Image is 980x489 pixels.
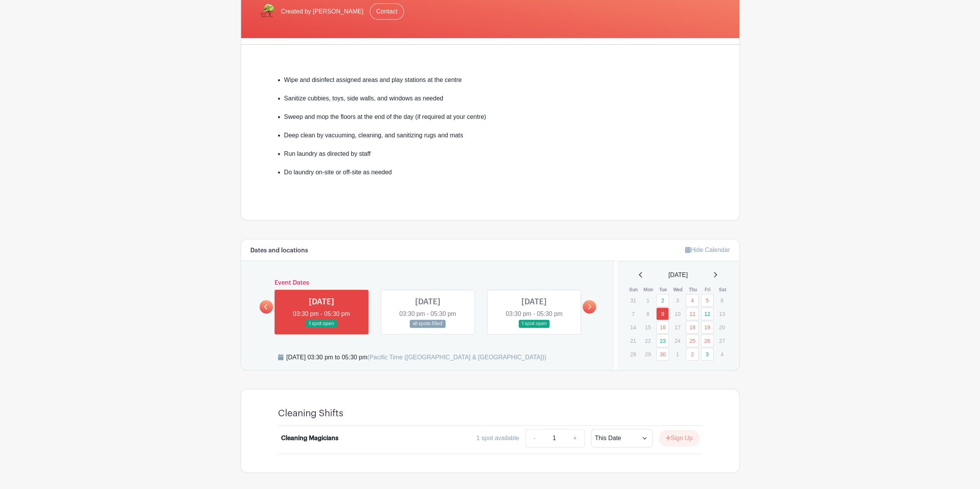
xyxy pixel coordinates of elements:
[284,94,702,112] li: Sanitize cubbies, toys, side walls, and windows as needed
[701,294,714,307] a: 5
[626,286,641,294] th: Sun
[715,308,728,320] p: 13
[627,294,639,306] p: 31
[701,307,714,320] a: 12
[701,348,714,360] a: 3
[627,308,639,320] p: 7
[284,112,702,131] li: Sweep and mop the floors at the end of the day (if required at your centre)
[656,348,669,360] a: 30
[671,321,684,333] p: 17
[476,434,519,443] div: 1 spot available
[281,434,338,443] div: Cleaning Magicians
[273,279,583,287] h6: Event Dates
[278,408,343,419] h4: Cleaning Shifts
[370,3,404,20] a: Contact
[715,286,730,294] th: Sat
[715,321,728,333] p: 20
[685,247,730,253] a: Hide Calendar
[656,321,669,334] a: 16
[284,168,702,186] li: Do laundry on-site or off-site as needed
[565,429,585,447] a: +
[284,131,702,149] li: Deep clean by vacuuming, cleaning, and sanitizing rugs and mats
[627,321,639,333] p: 14
[686,294,699,307] a: 4
[671,348,684,360] p: 1
[671,294,684,306] p: 3
[642,335,654,347] p: 22
[686,307,699,320] a: 11
[284,149,702,168] li: Run laundry as directed by staff
[281,7,364,16] span: Created by [PERSON_NAME]
[701,334,714,347] a: 26
[642,308,654,320] p: 8
[525,429,543,447] a: -
[715,335,728,347] p: 27
[627,348,639,360] p: 28
[671,286,686,294] th: Wed
[686,321,699,334] a: 18
[260,4,275,19] img: IMG_0645.png
[668,270,688,280] span: [DATE]
[641,286,656,294] th: Mon
[286,353,546,362] div: [DATE] 03:30 pm to 05:30 pm
[656,294,669,307] a: 2
[715,348,728,360] p: 4
[659,430,699,446] button: Sign Up
[685,286,700,294] th: Thu
[642,321,654,333] p: 15
[700,286,715,294] th: Fri
[671,308,684,320] p: 10
[284,75,702,94] li: Wipe and disinfect assigned areas and play stations at the centre
[656,334,669,347] a: 23
[686,334,699,347] a: 25
[701,321,714,334] a: 19
[367,354,546,360] span: (Pacific Time ([GEOGRAPHIC_DATA] & [GEOGRAPHIC_DATA]))
[671,335,684,347] p: 24
[656,286,671,294] th: Tue
[715,294,728,306] p: 6
[686,348,699,360] a: 2
[642,348,654,360] p: 29
[642,294,654,306] p: 1
[656,307,669,320] a: 9
[250,247,308,254] h6: Dates and locations
[627,335,639,347] p: 21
